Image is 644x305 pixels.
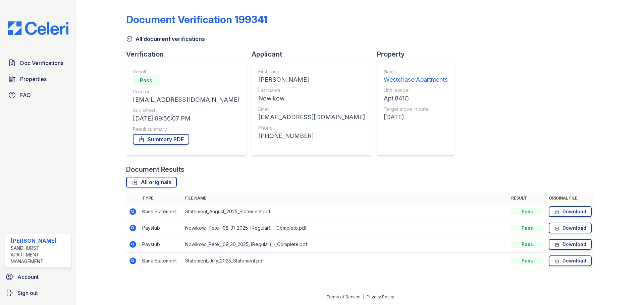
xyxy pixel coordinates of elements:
th: Result [508,193,546,204]
td: Nowikow,_Pete__08_31_2025_(Regular)_-_Complete.pdf [182,220,508,236]
div: Document Results [126,165,184,174]
td: Statement_August_2025_Statement.pdf [182,204,508,220]
div: Result [133,68,239,75]
div: First name [258,68,365,75]
div: Apt.841C [384,94,448,103]
div: Pass [511,257,543,264]
img: CE_Logo_Blue-a8612792a0a2168367f1c8372b55b34899dd931a85d93a1a3d3e32e68fde9ad4.png [3,21,74,35]
td: Statement_July_2025_Statement.pdf [182,253,508,269]
a: Download [549,255,592,266]
div: Sandhurst Apartment Management [11,245,68,265]
div: Applicant [252,50,377,59]
div: Creator [133,88,239,95]
span: Account [17,273,39,281]
div: Pass [511,225,543,231]
a: Account [3,270,74,284]
td: Paystub [140,220,182,236]
div: Target move in date [384,106,448,112]
td: Paystub [140,236,182,253]
div: Email [258,106,365,112]
div: Result summary [133,126,239,133]
div: Property [377,50,460,59]
div: Submitted [133,107,239,114]
a: Properties [5,72,71,86]
div: [PHONE_NUMBER] [258,131,365,141]
th: File name [182,193,508,204]
div: [PERSON_NAME] [11,237,68,245]
th: Type [140,193,182,204]
a: Sign out [3,286,74,300]
a: All document verifications [126,35,205,43]
div: [DATE] [384,112,448,122]
div: [DATE] 09:56:07 PM [133,114,239,123]
a: Doc Verifications [5,56,71,70]
td: Bank Statement [140,204,182,220]
div: [EMAIL_ADDRESS][DOMAIN_NAME] [258,112,365,122]
div: Pass [511,208,543,215]
div: | [363,294,364,299]
a: Download [549,206,592,217]
td: Bank Statement [140,253,182,269]
div: Unit number [384,87,448,94]
a: Name Westchase Apartments [384,68,448,84]
div: Westchase Apartments [384,75,448,84]
a: Terms of Service [326,294,361,299]
div: Pass [133,75,160,86]
div: Name [384,68,448,75]
div: Nowikow [258,94,365,103]
div: Document Verification 199341 [126,13,267,25]
td: Nowikow,_Pete__09_30_2025_(Regular)_-_Complete.pdf [182,236,508,253]
span: FAQ [20,91,31,99]
div: Phone [258,125,365,131]
div: Verification [126,50,252,59]
a: All originals [126,177,177,187]
div: [EMAIL_ADDRESS][DOMAIN_NAME] [133,95,239,104]
div: Pass [511,241,543,248]
a: Download [549,239,592,250]
div: Last name [258,87,365,94]
a: Summary PDF [133,134,189,145]
a: FAQ [5,88,71,102]
span: Doc Verifications [20,59,63,67]
span: Sign out [17,289,38,297]
div: [PERSON_NAME] [258,75,365,84]
span: Properties [20,75,47,83]
a: Download [549,223,592,233]
th: Original file [546,193,594,204]
a: Privacy Policy [367,294,394,299]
